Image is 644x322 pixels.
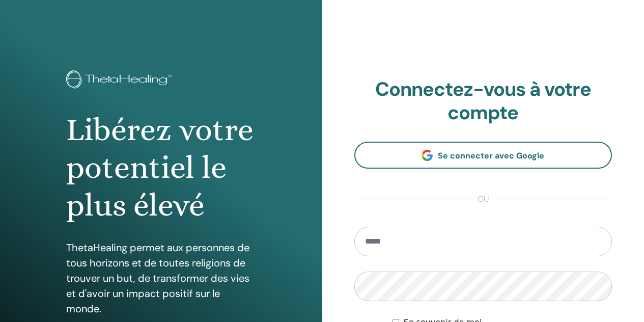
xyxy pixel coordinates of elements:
[354,78,612,124] h2: Connectez-vous à votre compte
[66,240,256,316] p: ThetaHealing permet aux personnes de tous horizons et de toutes religions de trouver un but, de t...
[354,142,612,169] a: Se connecter avec Google
[472,193,494,205] span: ou
[66,111,256,225] h1: Libérez votre potentiel le plus élevé
[438,150,544,161] span: Se connecter avec Google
